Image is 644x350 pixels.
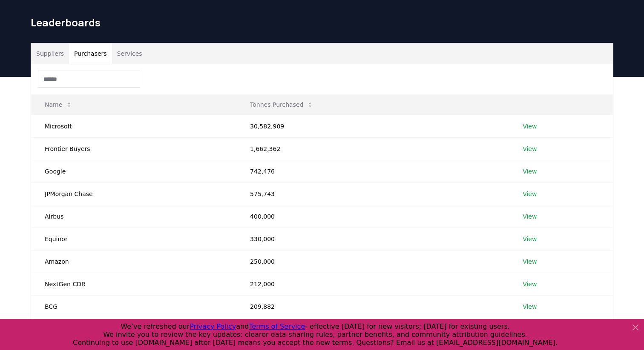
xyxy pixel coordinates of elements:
td: SkiesFifty [31,318,236,340]
a: View [523,235,537,243]
td: NextGen CDR [31,273,236,295]
td: 742,476 [236,160,509,182]
button: Suppliers [31,43,69,64]
td: Frontier Buyers [31,137,236,160]
a: View [523,122,537,131]
td: JPMorgan Chase [31,182,236,205]
a: View [523,167,537,176]
td: 200,000 [236,318,509,340]
td: Google [31,160,236,182]
button: Name [38,96,79,113]
td: BCG [31,295,236,318]
td: 250,000 [236,250,509,273]
td: Microsoft [31,115,236,137]
button: Services [112,43,147,64]
td: 209,882 [236,295,509,318]
td: Equinor [31,228,236,250]
td: Airbus [31,205,236,228]
a: View [523,190,537,198]
a: View [523,257,537,266]
td: 330,000 [236,228,509,250]
td: 212,000 [236,273,509,295]
td: 400,000 [236,205,509,228]
a: View [523,280,537,288]
a: View [523,212,537,221]
button: Purchasers [69,43,112,64]
h1: Leaderboards [31,16,613,29]
a: View [523,145,537,153]
a: View [523,302,537,311]
td: 30,582,909 [236,115,509,137]
td: 575,743 [236,182,509,205]
td: Amazon [31,250,236,273]
button: Tonnes Purchased [243,96,320,113]
td: 1,662,362 [236,137,509,160]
